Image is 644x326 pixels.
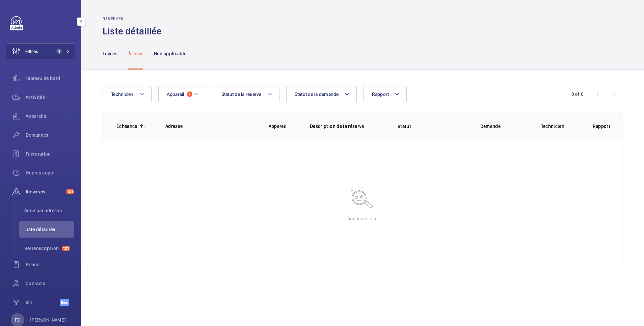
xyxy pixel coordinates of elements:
[26,169,74,176] span: Heures supp.
[103,25,166,37] h1: Liste détaillée
[26,299,60,306] span: IoT
[26,132,74,138] span: Demandes
[541,123,581,130] p: Technicien
[26,75,74,82] span: Tableau de bord
[310,123,387,130] p: Description de la réserve
[221,91,262,97] span: Statut de la réserve
[347,215,378,222] p: Aucun résultat
[62,246,70,251] span: 101
[26,261,74,268] span: Bilans
[154,50,187,57] p: Non applicable
[56,49,62,54] span: 1
[24,226,74,233] span: Liste détaillée
[213,86,279,102] button: Statut de la réserve
[128,50,143,57] p: À lever
[372,91,389,97] span: Rapport
[15,317,20,323] p: FD
[66,189,74,194] span: 101
[26,94,74,101] span: Activités
[111,91,134,97] span: Technicien
[26,151,74,157] span: Facturation
[103,16,166,21] h2: Réserves
[103,86,152,102] button: Technicien
[187,91,192,97] span: 1
[269,123,299,130] p: Appareil
[480,123,530,130] p: Demande
[25,48,38,55] span: Filtres
[30,317,66,323] p: [PERSON_NAME]
[586,123,617,130] p: Rapport
[116,123,137,130] p: Échéance
[7,43,74,59] button: Filtres1
[571,91,584,98] div: 0 of 0
[398,123,469,130] p: Statut
[60,299,69,306] span: Beta
[103,50,117,57] p: Levées
[167,91,184,97] span: Appareil
[364,86,407,102] button: Rapport
[26,280,74,287] span: Contacts
[158,86,206,102] button: Appareil1
[286,86,357,102] button: Statut de la demande
[24,245,59,252] span: Retranscription
[295,91,339,97] span: Statut de la demande
[24,207,74,214] span: Suivi par adresse
[26,113,74,119] span: Appareils
[26,188,63,195] span: Réserves
[165,123,258,130] p: Adresse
